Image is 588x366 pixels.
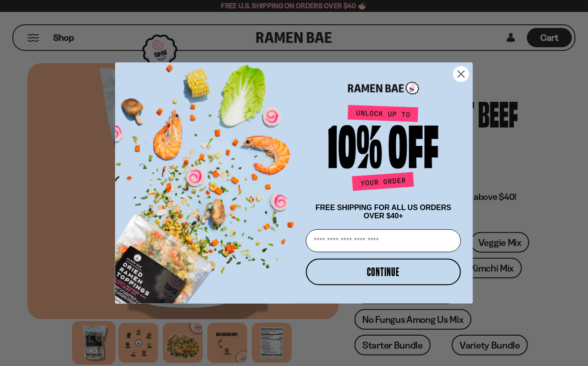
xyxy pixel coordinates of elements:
[348,81,419,96] img: Ramen Bae Logo
[306,259,461,285] button: CONTINUE
[453,66,469,82] button: Close dialog
[326,105,441,194] img: Unlock up to 10% off
[316,204,451,220] span: FREE SHIPPING FOR ALL US ORDERS OVER $40+
[115,54,302,304] img: ce7035ce-2e49-461c-ae4b-8ade7372f32c.png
